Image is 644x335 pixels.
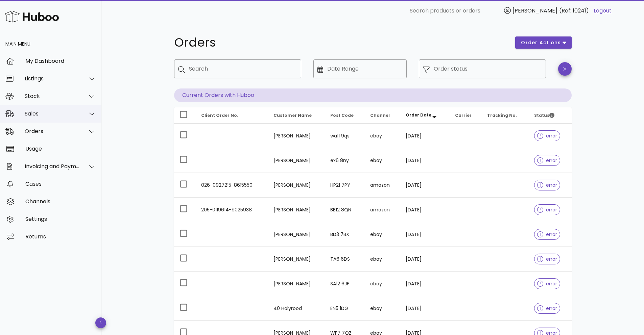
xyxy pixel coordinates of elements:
[400,222,450,247] td: [DATE]
[537,281,557,286] span: error
[365,222,400,247] td: ebay
[268,247,325,272] td: [PERSON_NAME]
[400,107,450,124] th: Order Date: Sorted descending. Activate to remove sorting.
[365,247,400,272] td: ebay
[370,112,390,118] span: Channel
[325,173,365,198] td: HP21 7PY
[400,148,450,173] td: [DATE]
[25,181,96,187] div: Cases
[196,173,268,198] td: 026-0927215-8615550
[365,296,400,321] td: ebay
[487,112,517,118] span: Tracking No.
[268,296,325,321] td: 40 Holyrood
[174,36,507,49] h1: Orders
[482,107,529,124] th: Tracking No.
[365,173,400,198] td: amazon
[537,306,557,311] span: error
[25,110,80,117] div: Sales
[400,272,450,296] td: [DATE]
[534,112,554,118] span: Status
[537,183,557,187] span: error
[559,7,589,15] span: (Ref: 10241)
[515,36,571,49] button: order actions
[196,198,268,222] td: 205-0119614-9025938
[537,232,557,237] span: error
[25,128,80,134] div: Orders
[201,112,238,118] span: Client Order No.
[196,107,268,124] th: Client Order No.
[268,198,325,222] td: [PERSON_NAME]
[325,107,365,124] th: Post Code
[365,148,400,173] td: ebay
[325,124,365,148] td: wa11 9qs
[365,198,400,222] td: amazon
[273,112,312,118] span: Customer Name
[268,107,325,124] th: Customer Name
[25,58,96,64] div: My Dashboard
[25,163,80,170] div: Invoicing and Payments
[25,93,80,99] div: Stock
[594,7,612,15] a: Logout
[537,133,557,138] span: error
[325,148,365,173] td: ex6 8ny
[365,107,400,124] th: Channel
[25,146,96,152] div: Usage
[400,296,450,321] td: [DATE]
[25,198,96,205] div: Channels
[174,88,572,102] p: Current Orders with Huboo
[512,7,557,15] span: [PERSON_NAME]
[455,112,472,118] span: Carrier
[25,216,96,222] div: Settings
[268,173,325,198] td: [PERSON_NAME]
[406,112,431,118] span: Order Date
[325,198,365,222] td: BB12 8QN
[325,272,365,296] td: SA12 6JF
[330,112,354,118] span: Post Code
[400,124,450,148] td: [DATE]
[537,158,557,163] span: error
[365,272,400,296] td: ebay
[400,173,450,198] td: [DATE]
[365,124,400,148] td: ebay
[268,124,325,148] td: [PERSON_NAME]
[268,222,325,247] td: [PERSON_NAME]
[400,198,450,222] td: [DATE]
[529,107,571,124] th: Status
[268,148,325,173] td: [PERSON_NAME]
[521,39,561,46] span: order actions
[325,296,365,321] td: EN5 1DG
[5,9,59,24] img: Huboo Logo
[325,222,365,247] td: BD3 7BX
[450,107,481,124] th: Carrier
[25,75,80,82] div: Listings
[325,247,365,272] td: TA6 6DS
[537,257,557,261] span: error
[400,247,450,272] td: [DATE]
[268,272,325,296] td: [PERSON_NAME]
[25,233,96,240] div: Returns
[537,207,557,212] span: error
